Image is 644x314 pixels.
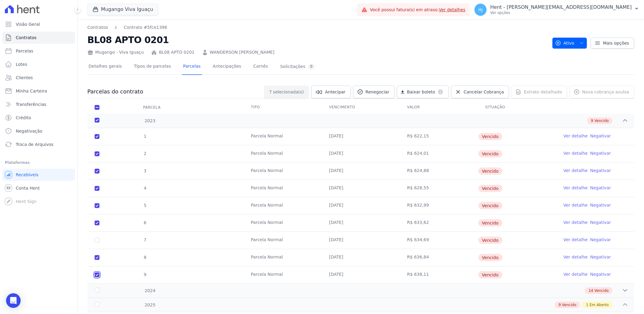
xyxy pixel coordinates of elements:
button: Mugango Viva Iguaçu [87,4,158,15]
span: 14 [589,288,593,293]
input: default [95,151,99,156]
td: R$ 633,62 [400,214,478,231]
a: Troca de Arquivos [2,138,75,150]
a: Negativação [2,125,75,137]
span: Vencido [595,118,609,123]
a: Ver detalhe [563,219,588,225]
span: Você possui fatura(s) em atraso. [370,7,465,13]
td: [DATE] [322,232,400,249]
nav: Breadcrumb [87,24,167,31]
a: WANDERSON [PERSON_NAME] [210,49,275,56]
input: default [95,255,99,260]
span: Em Aberto [590,302,609,308]
nav: Breadcrumb [87,24,548,31]
span: Minha Carteira [16,88,47,94]
a: Ver detalhe [563,167,588,174]
span: Vencido [478,254,502,261]
a: Parcelas [2,45,75,57]
a: Solicitações0 [279,59,316,75]
td: R$ 624,01 [400,145,478,162]
a: Crédito [2,112,75,124]
td: Parcela Normal [243,266,322,283]
td: Parcela Normal [243,128,322,145]
th: Situação [478,101,556,114]
td: R$ 624,88 [400,163,478,180]
input: default [95,203,99,208]
h2: BL08 APTO 0201 [87,33,548,47]
span: Vencido [478,202,502,209]
span: 4 [143,186,146,191]
th: Tipo [243,101,322,114]
span: Vencido [478,167,502,175]
span: Recebíveis [16,172,39,178]
span: Baixar boleto [407,89,435,95]
h3: Parcelas do contrato [87,88,143,95]
input: default [95,272,99,277]
span: 2023 [144,118,156,124]
td: Parcela Normal [243,249,322,266]
span: Antecipar [325,89,345,95]
a: Parcelas [182,59,202,75]
a: Ver detalhe [563,237,588,243]
a: Negativar [590,133,611,138]
a: Transferências [2,98,75,110]
a: Contrato #5fce1396 [124,24,167,31]
td: [DATE] [322,214,400,231]
a: Negativar [590,237,611,242]
a: Lotes [2,58,75,70]
td: Parcela Normal [243,145,322,162]
td: [DATE] [322,266,400,283]
td: R$ 622,15 [400,128,478,145]
span: Lotes [16,61,27,67]
p: Hent - [PERSON_NAME][EMAIL_ADDRESS][DOMAIN_NAME] [490,4,632,10]
a: Ver detalhe [563,185,588,191]
a: Mais opções [591,38,634,49]
td: Parcela Normal [243,197,322,214]
a: Negativar [590,272,611,277]
td: [DATE] [322,249,400,266]
span: Cancelar Cobrança [464,89,504,95]
a: Ver detalhe [563,271,588,277]
span: Renegociar [366,89,390,95]
a: Tipos de parcelas [133,59,172,75]
span: Vencido [478,271,502,279]
div: Solicitações [280,64,315,69]
input: default [95,169,99,174]
th: Valor [400,101,478,114]
span: Vencido [478,237,502,244]
td: R$ 638,11 [400,266,478,283]
td: R$ 634,69 [400,232,478,249]
td: [DATE] [322,145,400,162]
a: Minha Carteira [2,85,75,97]
a: Renegociar [353,86,395,98]
td: [DATE] [322,163,400,180]
span: Mais opções [603,40,629,46]
a: Ver detalhe [563,150,588,156]
span: 7 [269,89,272,95]
div: 0 [308,64,315,69]
a: Conta Hent [2,182,75,194]
span: Vencido [478,150,502,157]
td: Parcela Normal [243,214,322,231]
span: Transferências [16,101,46,107]
span: 2024 [144,288,156,294]
a: Recebíveis [2,169,75,181]
span: Vencido [595,288,609,293]
a: Carnês [252,59,269,75]
div: Parcela [136,101,168,113]
a: Negativar [590,168,611,173]
span: Conta Hent [16,185,40,191]
input: default [95,134,99,139]
span: selecionada(s) [273,89,304,95]
a: Ver detalhe [563,254,588,260]
p: Ver opções [490,10,632,15]
span: 9 [591,118,593,123]
a: Negativar [590,185,611,190]
input: default [95,238,99,243]
td: Parcela Normal [243,232,322,249]
a: Negativar [590,220,611,225]
span: 2 [143,151,146,156]
a: Detalhes gerais [87,59,123,75]
a: Negativar [590,255,611,259]
td: Parcela Normal [243,180,322,197]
